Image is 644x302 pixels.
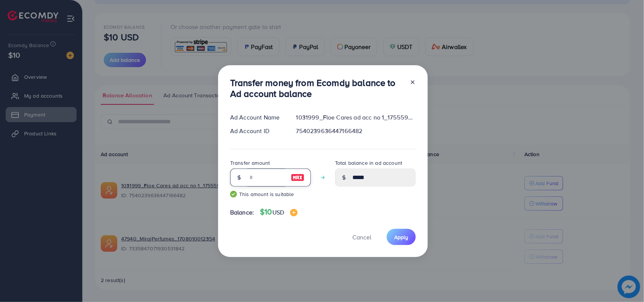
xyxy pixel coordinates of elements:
[260,207,298,217] h4: $10
[352,233,371,241] span: Cancel
[272,208,284,216] span: USD
[290,127,422,135] div: 7540239636447166482
[230,208,254,217] span: Balance:
[230,159,270,167] label: Transfer amount
[224,127,290,135] div: Ad Account ID
[224,113,290,122] div: Ad Account Name
[343,229,381,245] button: Cancel
[290,209,298,216] img: image
[230,77,404,99] h3: Transfer money from Ecomdy balance to Ad account balance
[387,229,416,245] button: Apply
[290,113,422,122] div: 1031999_Floe Cares ad acc no 1_1755598915786
[230,190,311,198] small: This amount is suitable
[335,159,402,167] label: Total balance in ad account
[291,173,304,182] img: image
[394,233,408,241] span: Apply
[230,191,237,198] img: guide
